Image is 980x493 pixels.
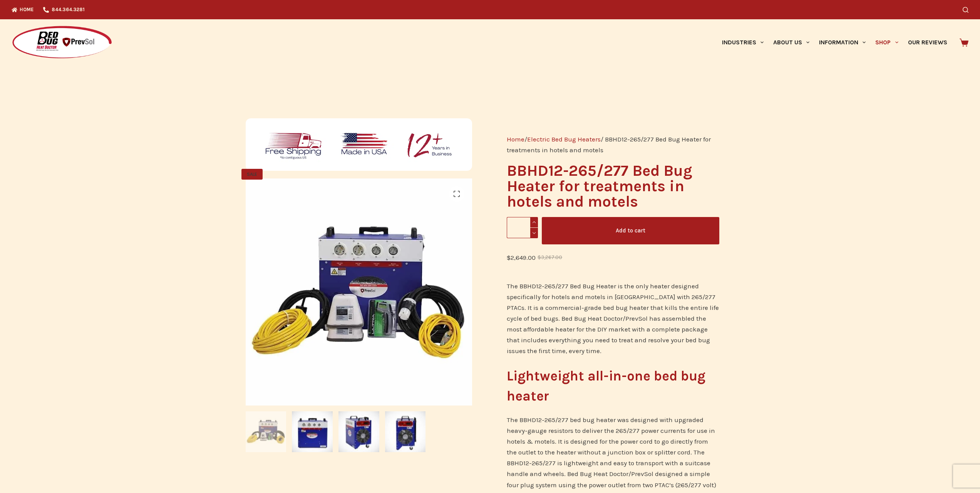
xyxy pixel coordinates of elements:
button: Add to cart [542,217,719,244]
bdi: 3,267.00 [538,254,562,260]
img: Prevsol/Bed Bug Heat Doctor [12,25,112,60]
span: The BBHD12-265/277 Bed Bug Heater is the only heater designed specifically for hotels and motels ... [507,282,719,355]
img: BBHD12-265/277 Bed Bug Heater for treatments in hotels and motels - Image 4 [385,411,426,452]
a: Electric Bed Bug Heaters [527,135,601,143]
a: Information [814,19,871,66]
nav: Breadcrumb [507,134,719,155]
a: Our Reviews [903,19,952,66]
nav: Primary [717,19,952,66]
a: Industries [717,19,768,66]
h1: BBHD12-265/277 Bed Bug Heater for treatments in hotels and motels [507,163,719,209]
a: About Us [768,19,814,66]
img: Bed Bug Heat Doctor PrevSol Bed Bug Heat Treatment Equipment · Free Shipping · Treats up to 450 s... [246,178,472,406]
bdi: 2,649.00 [507,254,536,261]
img: Bed Bug Heat Doctor PrevSol Bed Bug Heat Treatment Equipment · Free Shipping · Treats up to 450 s... [246,411,286,452]
a: View full-screen image gallery [449,186,464,202]
span: SALE [241,169,263,180]
a: Bed Bug Heat Doctor PrevSol Bed Bug Heat Treatment Equipment · Free Shipping · Treats up to 450 s... [246,288,472,295]
a: Shop [871,19,903,66]
a: Home [507,135,524,143]
b: Lightweight all-in-one bed bug heater [507,368,705,404]
span: $ [507,254,511,261]
input: Product quantity [507,217,538,238]
img: BBHD12-265/277 Bed Bug Heater for treatments in hotels and motels - Image 3 [338,411,379,452]
button: Search [963,7,968,13]
span: $ [538,254,541,260]
img: the best bed bug heaters for hotels? Our BBHD-12-265/267 [292,411,333,452]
